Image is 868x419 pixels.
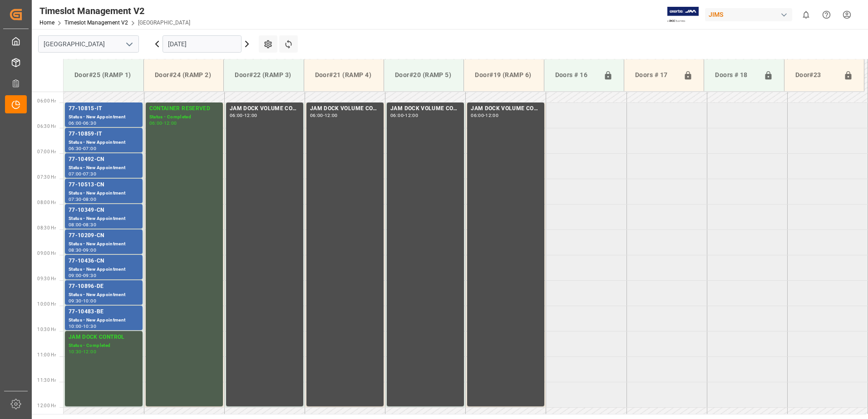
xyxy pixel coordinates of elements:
div: Door#25 (RAMP 1) [71,67,136,83]
div: - [82,324,83,328]
input: Type to search/select [38,35,139,53]
div: 10:00 [69,324,82,328]
div: - [82,248,83,252]
div: Door#23 [792,67,840,84]
div: - [82,121,83,125]
div: - [82,223,83,227]
div: 12:00 [83,350,96,354]
div: 06:00 [471,113,484,117]
button: show 0 new notifications [796,5,816,25]
div: 12:00 [244,113,257,117]
div: 12:00 [485,113,498,117]
div: 09:00 [69,273,82,278]
span: 10:30 Hr [37,327,56,332]
div: - [484,113,485,117]
div: JAM DOCK VOLUME CONTROL [390,104,460,113]
div: Status - New Appointment [69,266,139,273]
div: JAM DOCK VOLUME CONTROL [471,104,541,113]
button: open menu [122,37,136,51]
div: 07:30 [83,172,96,176]
span: 06:30 Hr [37,124,56,129]
div: 07:00 [83,146,96,151]
div: CONTAINER RESERVED [149,104,219,113]
div: - [82,350,83,354]
div: JAM DOCK VOLUME CONTROL [230,104,300,113]
div: 09:30 [69,299,82,303]
a: Timeslot Management V2 [64,19,128,26]
div: 77-10492-CN [69,155,139,164]
div: 06:00 [310,113,323,117]
div: 77-10513-CN [69,180,139,190]
div: - [404,113,405,117]
div: 08:30 [83,223,96,227]
div: 12:00 [325,113,338,117]
div: 07:00 [69,172,82,176]
div: 06:00 [149,121,163,125]
div: Status - New Appointment [69,139,139,146]
span: 09:00 Hr [37,251,56,256]
div: 10:30 [83,324,96,328]
span: 11:00 Hr [37,352,56,357]
div: 08:00 [69,223,82,227]
div: Door#20 (RAMP 5) [391,67,456,83]
div: 10:30 [69,350,82,354]
div: 77-10349-CN [69,206,139,215]
div: 77-10815-IT [69,104,139,113]
span: 12:00 Hr [37,403,56,408]
div: 07:30 [69,197,82,201]
span: 10:00 Hr [37,302,56,307]
span: 07:30 Hr [37,175,56,180]
div: Doors # 16 [552,67,600,84]
a: Home [39,19,54,26]
div: Status - New Appointment [69,164,139,172]
img: Exertis%20JAM%20-%20Email%20Logo.jpg_1722504956.jpg [667,7,699,23]
span: 11:30 Hr [37,378,56,383]
div: 09:30 [83,273,96,278]
div: - [82,299,83,303]
div: 12:00 [405,113,418,117]
div: 06:00 [69,121,82,125]
div: 06:30 [83,121,96,125]
div: Doors # 18 [711,67,759,84]
div: 06:30 [69,146,82,151]
div: JAM DOCK VOLUME CONTROL [310,104,380,113]
div: Status - New Appointment [69,215,139,223]
div: Status - New Appointment [69,190,139,197]
div: 06:00 [390,113,404,117]
div: - [82,172,83,176]
div: 08:00 [83,197,96,201]
div: Status - New Appointment [69,317,139,324]
div: JAM DOCK CONTROL [69,333,139,342]
span: 08:30 Hr [37,225,56,230]
div: - [82,273,83,278]
div: - [82,146,83,151]
div: Status - New Appointment [69,113,139,121]
div: 77-10859-IT [69,130,139,139]
div: Timeslot Management V2 [39,4,190,18]
div: 77-10896-DE [69,282,139,291]
div: 77-10483-BE [69,307,139,317]
input: DD.MM.YYYY [163,35,242,53]
div: 10:00 [83,299,96,303]
div: Doors # 17 [631,67,680,84]
div: Status - Completed [69,342,139,350]
div: 08:30 [69,248,82,252]
div: Status - Completed [149,113,219,121]
div: Door#22 (RAMP 3) [231,67,296,83]
div: 77-10209-CN [69,231,139,240]
div: 09:00 [83,248,96,252]
div: 12:00 [164,121,177,125]
button: Help Center [816,5,837,25]
div: - [162,121,163,125]
div: 06:00 [230,113,243,117]
div: JIMS [705,8,792,21]
div: - [82,197,83,201]
div: Status - New Appointment [69,240,139,248]
span: 06:00 Hr [37,98,56,103]
span: 08:00 Hr [37,200,56,205]
button: JIMS [705,6,796,23]
div: 77-10436-CN [69,257,139,266]
div: Door#24 (RAMP 2) [151,67,216,83]
div: - [243,113,244,117]
div: - [323,113,325,117]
